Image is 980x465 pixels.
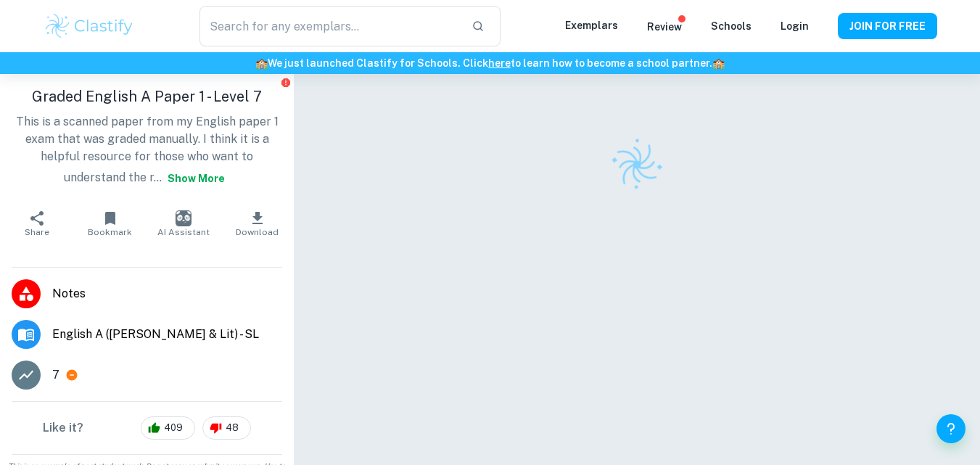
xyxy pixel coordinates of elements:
[565,17,618,33] p: Exemplars
[488,57,511,69] a: here
[221,203,294,244] button: Download
[156,421,191,435] span: 409
[176,210,192,226] img: AI Assistant
[601,129,673,201] img: Clastify logo
[162,165,231,192] button: Show more
[936,414,965,443] button: Help and Feedback
[12,86,282,107] h1: Graded English A Paper 1 - Level 7
[52,285,282,303] span: Notes
[218,421,247,435] span: 48
[88,227,132,237] span: Bookmark
[25,227,49,237] span: Share
[157,227,210,237] span: AI Assistant
[711,20,752,32] a: Schools
[43,419,83,437] h6: Like it?
[52,326,282,343] span: English A ([PERSON_NAME] & Lit) - SL
[280,77,291,88] button: Report issue
[781,20,809,32] a: Login
[147,203,221,244] button: AI Assistant
[3,55,977,71] h6: We just launched Clastify for Schools. Click to learn how to become a school partner.
[141,416,195,440] div: 409
[236,227,279,237] span: Download
[44,12,136,41] img: Clastify logo
[202,416,251,440] div: 48
[647,19,682,35] p: Review
[52,366,59,384] p: 7
[73,203,147,244] button: Bookmark
[712,57,725,69] span: 🏫
[12,113,282,192] p: This is a scanned paper from my English paper 1 exam that was graded manually. I think it is a he...
[199,6,459,46] input: Search for any exemplars...
[255,57,268,69] span: 🏫
[838,13,937,39] button: JOIN FOR FREE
